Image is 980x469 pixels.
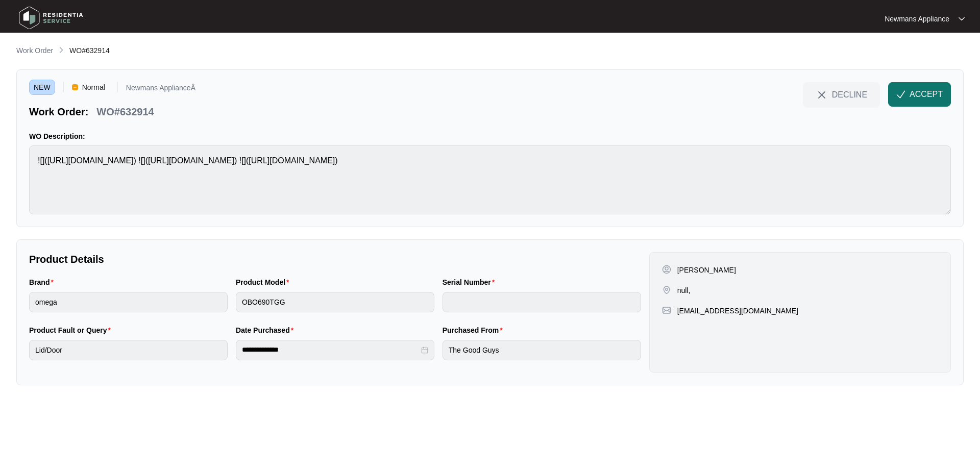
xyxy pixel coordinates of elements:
[69,46,110,55] span: WO#632914
[29,277,58,287] label: Brand
[677,265,736,275] p: [PERSON_NAME]
[29,131,951,141] p: WO Description:
[29,252,641,266] p: Product Details
[443,277,499,287] label: Serial Number
[29,340,228,360] input: Product Fault or Query
[443,325,507,335] label: Purchased From
[72,84,78,90] img: Vercel Logo
[832,89,867,100] span: DECLINE
[96,105,154,119] p: WO#632914
[29,292,228,312] input: Brand
[78,80,109,95] span: Normal
[29,325,115,335] label: Product Fault or Query
[885,14,949,24] p: Newmans Appliance
[15,3,87,33] img: residentia service logo
[910,88,943,101] span: ACCEPT
[677,306,798,316] p: [EMAIL_ADDRESS][DOMAIN_NAME]
[443,292,641,312] input: Serial Number
[803,82,880,107] button: close-IconDECLINE
[888,82,951,107] button: check-IconACCEPT
[29,145,951,214] textarea: ![]([URL][DOMAIN_NAME]) ![]([URL][DOMAIN_NAME]) ![]([URL][DOMAIN_NAME])
[816,89,828,101] img: close-Icon
[16,45,53,56] p: Work Order
[662,306,671,315] img: map-pin
[236,292,434,312] input: Product Model
[57,46,65,54] img: chevron-right
[959,16,965,21] img: dropdown arrow
[662,265,671,274] img: user-pin
[677,285,691,295] p: null,
[236,325,298,335] label: Date Purchased
[29,80,55,95] span: NEW
[29,105,88,119] p: Work Order:
[126,84,195,95] p: Newmans ApplianceÂ
[896,90,905,99] img: check-Icon
[236,277,293,287] label: Product Model
[14,45,55,57] a: Work Order
[242,344,419,355] input: Date Purchased
[662,285,671,294] img: map-pin
[443,340,641,360] input: Purchased From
